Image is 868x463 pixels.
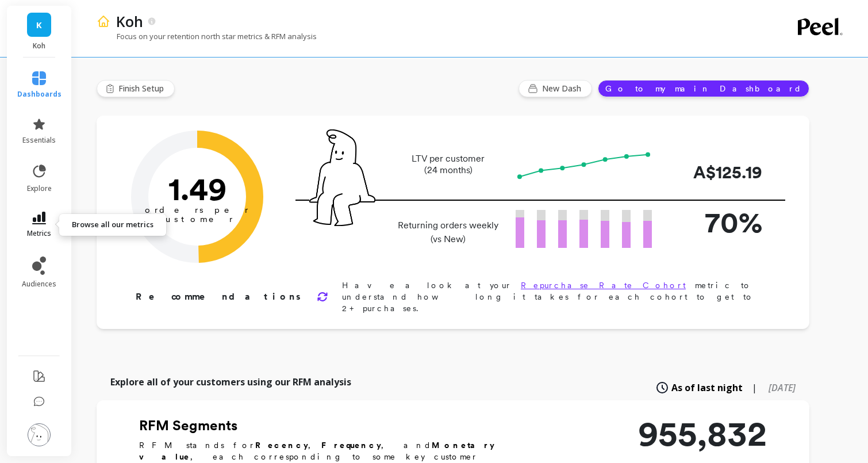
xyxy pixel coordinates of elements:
span: Finish Setup [118,83,167,94]
button: New Dash [519,80,592,97]
span: metrics [27,229,51,238]
button: Finish Setup [97,80,175,97]
p: A$125.19 [670,159,762,185]
p: Focus on your retention north star metrics & RFM analysis [97,31,317,41]
span: explore [27,184,52,193]
span: | [752,381,757,395]
p: Koh [116,12,143,31]
img: pal seatted on line [309,129,375,226]
a: Repurchase Rate Cohort [521,281,686,290]
p: Recommendations [136,290,303,304]
img: profile picture [28,423,51,446]
tspan: orders per [145,205,249,215]
span: audiences [22,280,56,289]
tspan: customer [161,214,234,224]
span: As of last night [671,381,743,395]
h2: RFM Segments [139,416,530,435]
span: dashboards [17,90,62,99]
b: Frequency [321,441,381,450]
p: Returning orders weekly (vs New) [394,219,502,246]
p: Have a look at your metric to understand how long it takes for each cohort to get to 2+ purchases. [342,280,773,314]
span: [DATE] [769,381,796,394]
span: K [36,18,42,32]
span: New Dash [542,83,585,94]
p: Koh [18,41,60,51]
span: essentials [22,136,56,145]
p: 955,832 [638,416,767,451]
text: 1.49 [168,170,226,208]
img: header icon [97,14,110,28]
button: Go to my main Dashboard [598,80,809,97]
p: 70% [670,201,762,244]
b: Recency [255,441,308,450]
p: Explore all of your customers using our RFM analysis [110,375,351,389]
p: LTV per customer (24 months) [394,153,502,176]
